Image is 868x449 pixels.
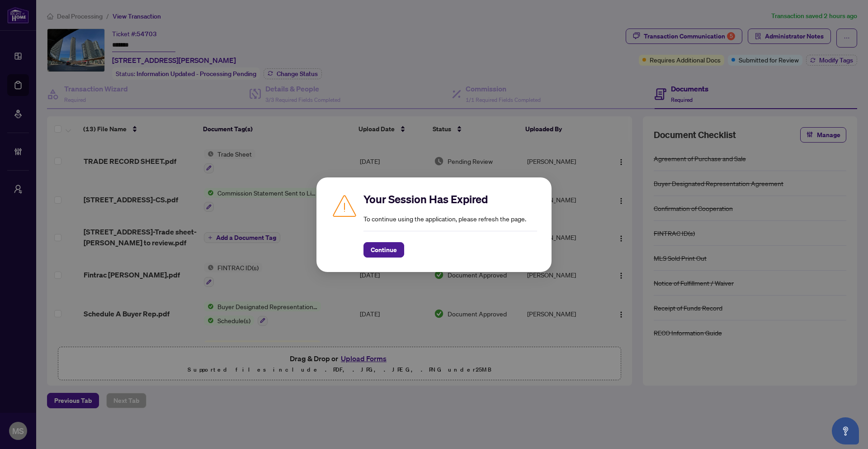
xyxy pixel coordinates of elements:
img: Caution icon [331,192,358,219]
span: Continue [371,243,397,257]
button: Continue [363,242,404,258]
h2: Your Session Has Expired [363,192,537,206]
button: Open asap [832,417,859,444]
div: To continue using the application, please refresh the page. [363,192,537,258]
